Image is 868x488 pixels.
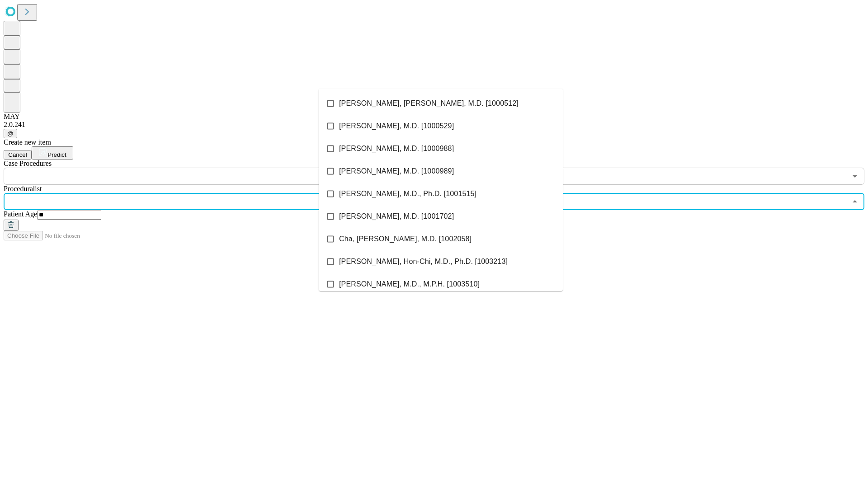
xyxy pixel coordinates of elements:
[339,234,472,244] span: Cha, [PERSON_NAME], M.D. [1002058]
[339,98,519,109] span: [PERSON_NAME], [PERSON_NAME], M.D. [1000512]
[4,121,864,129] div: 2.0.241
[849,170,861,183] button: Open
[8,151,27,158] span: Cancel
[339,279,480,290] span: [PERSON_NAME], M.D., M.P.H. [1003510]
[47,151,66,158] span: Predict
[4,138,51,146] span: Create new item
[4,113,864,121] div: MAY
[339,256,508,267] span: [PERSON_NAME], Hon-Chi, M.D., Ph.D. [1003213]
[4,150,32,160] button: Cancel
[4,129,17,138] button: @
[339,211,454,222] span: [PERSON_NAME], M.D. [1001702]
[339,143,454,154] span: [PERSON_NAME], M.D. [1000988]
[339,188,476,199] span: [PERSON_NAME], M.D., Ph.D. [1001515]
[339,166,454,177] span: [PERSON_NAME], M.D. [1000989]
[32,146,73,160] button: Predict
[4,160,52,167] span: Scheduled Procedure
[849,195,861,208] button: Close
[339,121,454,131] span: [PERSON_NAME], M.D. [1000529]
[4,210,37,218] span: Patient Age
[7,130,14,137] span: @
[4,185,42,192] span: Proceduralist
